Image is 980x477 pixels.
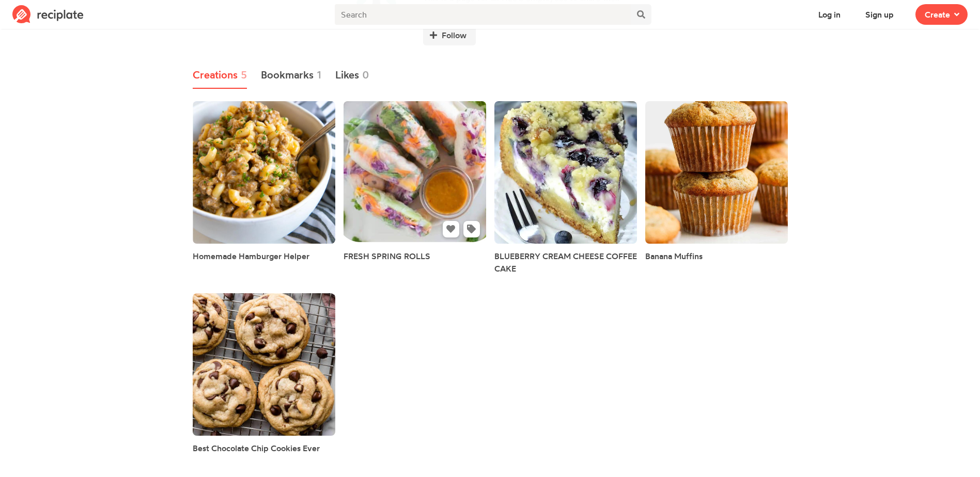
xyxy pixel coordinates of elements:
span: 1 [317,67,321,83]
span: Banana Muffins [645,251,703,261]
button: Log in [809,4,850,25]
span: BLUEBERRY CREAM CHEESE COFFEE CAKE [494,251,637,274]
a: Likes0 [335,62,370,89]
a: Bookmarks1 [261,62,322,89]
button: Sign up [856,4,903,25]
a: Creations5 [193,62,247,89]
span: 0 [362,67,369,83]
span: 5 [241,67,247,83]
img: Reciplate [12,5,84,24]
span: Follow [442,29,466,41]
span: Best Chocolate Chip Cookies Ever [193,443,320,453]
span: Create [925,8,950,21]
span: FRESH SPRING ROLLS [344,251,430,261]
button: Create [915,4,968,25]
a: FRESH SPRING ROLLS [344,250,430,262]
a: Banana Muffins [645,250,703,262]
input: Search [335,4,630,25]
a: BLUEBERRY CREAM CHEESE COFFEE CAKE [494,250,637,275]
span: Homemade Hamburger Helper [193,251,309,261]
a: Best Chocolate Chip Cookies Ever [193,442,320,454]
a: Homemade Hamburger Helper [193,250,309,262]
